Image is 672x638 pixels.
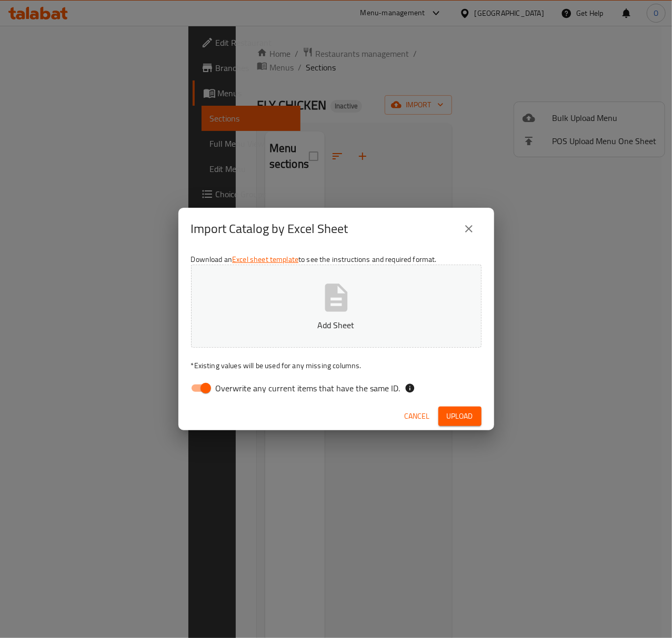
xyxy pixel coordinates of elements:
button: Upload [438,407,482,426]
button: Add Sheet [191,265,482,348]
button: Cancel [400,407,434,426]
h2: Import Catalog by Excel Sheet [191,220,348,237]
svg: If the overwrite option isn't selected, then the items that match an existing ID will be ignored ... [405,383,415,393]
p: Add Sheet [207,319,465,331]
span: Cancel [405,410,430,423]
a: Excel sheet template [232,252,298,266]
div: Download an to see the instructions and required format. [178,250,494,402]
span: Overwrite any current items that have the same ID. [216,382,400,394]
span: Upload [447,410,473,423]
button: close [456,216,482,241]
p: Existing values will be used for any missing columns. [191,360,482,371]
